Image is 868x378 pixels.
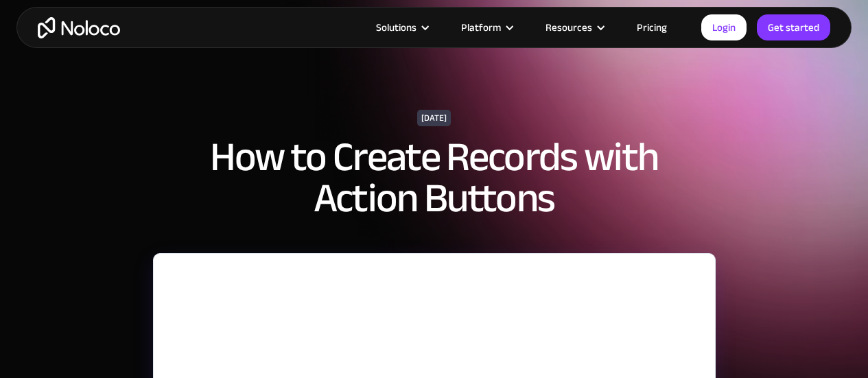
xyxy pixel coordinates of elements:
[620,19,684,36] a: Pricing
[546,19,592,36] div: Resources
[359,19,444,36] div: Solutions
[444,19,528,36] div: Platform
[461,19,501,36] div: Platform
[701,14,747,40] a: Login
[528,19,620,36] div: Resources
[417,110,451,126] div: [DATE]
[160,137,709,219] h1: How to Create Records with Action Buttons
[38,17,120,38] a: home
[376,19,417,36] div: Solutions
[757,14,830,40] a: Get started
